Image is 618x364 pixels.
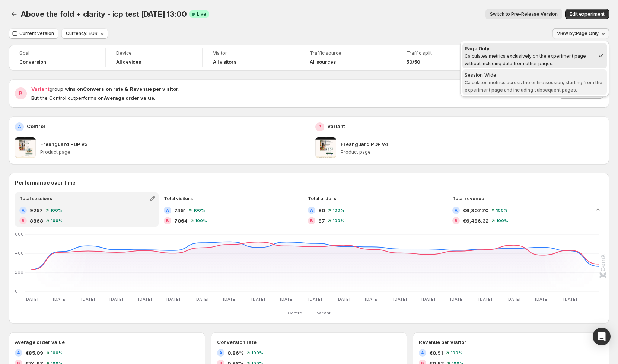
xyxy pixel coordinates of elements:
[195,297,208,302] text: [DATE]
[53,297,67,302] text: [DATE]
[31,86,50,92] span: Variant
[310,59,336,65] h4: All sources
[478,297,492,302] text: [DATE]
[166,208,169,213] h2: A
[465,80,602,93] span: Calculates metrics across the entire session, starting from the experiment page and including sub...
[61,28,108,39] button: Currency: EUR
[450,351,462,355] span: 100 %
[496,218,508,223] span: 100 %
[81,297,95,302] text: [DATE]
[31,95,155,101] span: But the Control outperforms on .
[31,86,179,92] span: group wins on .
[450,297,464,302] text: [DATE]
[30,207,43,214] span: 9257
[19,59,46,65] span: Conversion
[485,9,562,19] button: Switch to Pre-Release Version
[341,149,603,155] p: Product page
[332,218,344,223] span: 100 %
[317,310,331,316] span: Variant
[593,204,603,215] button: Collapse chart
[407,50,482,56] span: Traffic split
[288,310,303,316] span: Control
[310,50,385,56] span: Traffic source
[174,217,188,224] span: 7064
[251,351,263,355] span: 100 %
[310,309,334,317] button: Variant
[15,269,23,275] text: 200
[116,59,141,65] h4: All devices
[15,137,36,158] img: Freshguard PDP v3
[570,11,605,17] span: Edit experiment
[104,95,154,101] strong: Average order value
[593,328,611,345] div: Open Intercom Messenger
[27,122,45,130] p: Control
[421,351,424,355] h2: A
[535,297,549,302] text: [DATE]
[116,50,192,56] span: Device
[223,297,237,302] text: [DATE]
[315,137,336,158] img: Freshguard PDP v4
[251,297,265,302] text: [DATE]
[19,196,52,201] span: Total sessions
[280,297,294,302] text: [DATE]
[164,196,193,201] span: Total visitors
[310,50,385,66] a: Traffic sourceAll sources
[318,207,325,214] span: 80
[19,31,54,36] span: Current version
[465,45,595,52] div: Page Only
[365,297,379,302] text: [DATE]
[50,208,62,213] span: 100 %
[219,351,222,355] h2: A
[310,208,313,213] h2: A
[166,218,169,223] h2: B
[281,309,306,317] button: Control
[421,297,435,302] text: [DATE]
[332,208,344,213] span: 100 %
[9,9,19,19] button: Back
[318,124,321,130] h2: B
[213,50,289,66] a: VisitorAll visitors
[15,250,24,256] text: 400
[116,50,192,66] a: DeviceAll devices
[507,297,520,302] text: [DATE]
[19,50,95,56] span: Goal
[463,217,489,224] span: €6,496.32
[557,31,599,36] span: View by: Page Only
[490,11,558,17] span: Switch to Pre-Release Version
[51,218,63,223] span: 100 %
[565,9,609,19] button: Edit experiment
[22,208,25,213] h2: A
[25,349,43,357] span: €85.09
[15,288,18,294] text: 0
[217,338,257,346] h3: Conversion rate
[496,208,508,213] span: 100 %
[308,196,336,201] span: Total orders
[341,140,388,148] p: Freshguard PDP v4
[310,218,313,223] h2: B
[337,297,350,302] text: [DATE]
[308,297,322,302] text: [DATE]
[15,232,24,237] text: 600
[125,86,128,92] strong: &
[83,86,123,92] strong: Conversion rate
[465,71,605,79] div: Session Wide
[452,196,484,201] span: Total revenue
[193,208,205,213] span: 100 %
[51,351,63,355] span: 100 %
[19,90,23,97] h2: B
[166,297,180,302] text: [DATE]
[17,351,20,355] h2: A
[174,207,186,214] span: 7451
[465,53,586,66] span: Calculates metrics exclusively on the experiment page without including data from other pages.
[22,218,25,223] h2: B
[213,50,289,56] span: Visitor
[30,217,43,224] span: 8868
[40,140,87,148] p: Freshguard PDP v3
[327,122,345,130] p: Variant
[563,297,577,302] text: [DATE]
[40,149,303,155] p: Product page
[109,297,123,302] text: [DATE]
[407,50,482,66] a: Traffic split50/50
[455,208,458,213] h2: A
[407,59,420,65] span: 50/50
